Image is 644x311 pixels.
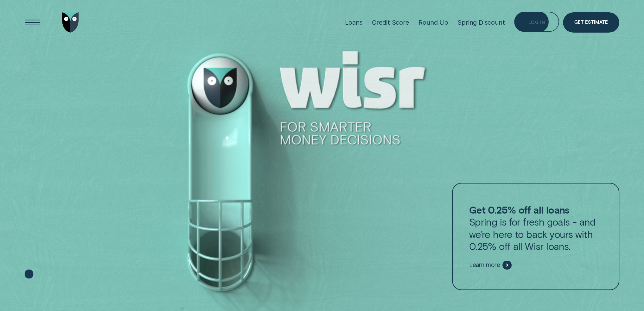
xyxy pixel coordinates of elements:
div: Loans [345,18,362,26]
span: Learn more [469,261,500,269]
div: Round Up [418,18,448,26]
img: Wisr [62,12,79,33]
button: Open Menu [22,12,42,33]
div: Credit Score [372,18,409,26]
button: Log in [514,12,559,32]
strong: Get 0.25% off all loans [469,204,569,215]
div: Log in [528,21,545,24]
p: Spring is for fresh goals - and we’re here to back yours with 0.25% off all Wisr loans. [469,204,603,252]
div: Spring Discount [457,18,505,26]
a: Get Estimate [563,12,619,33]
a: Get 0.25% off all loansSpring is for fresh goals - and we’re here to back yours with 0.25% off al... [452,183,619,290]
